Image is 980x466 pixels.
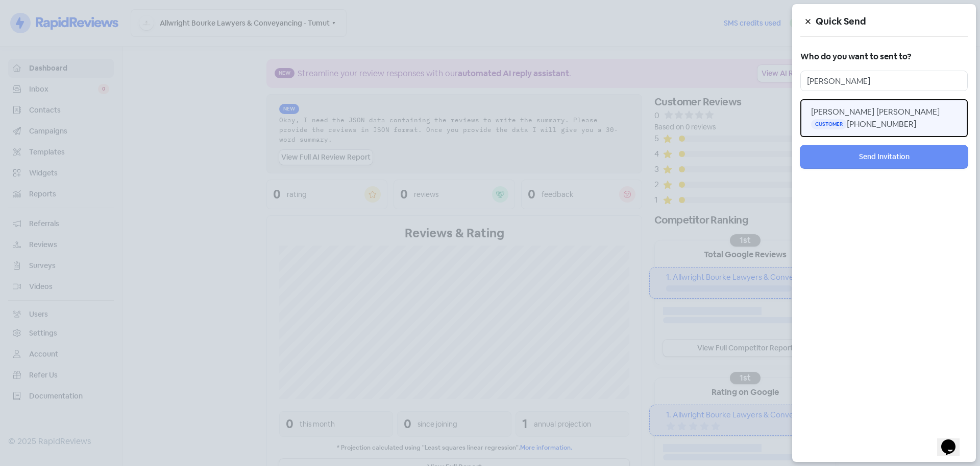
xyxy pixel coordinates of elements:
[800,71,968,91] input: Search for contact
[800,49,968,64] h5: Who do you want to sent to?
[816,14,968,29] h5: Quick Send
[937,425,970,456] iframe: chat widget
[847,119,916,129] span: [PHONE_NUMBER]
[800,145,968,168] button: Send Invitation
[811,106,940,117] span: [PERSON_NAME] [PERSON_NAME]
[811,119,847,129] span: Customer
[800,99,968,137] button: [PERSON_NAME] [PERSON_NAME] Customer[PHONE_NUMBER]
